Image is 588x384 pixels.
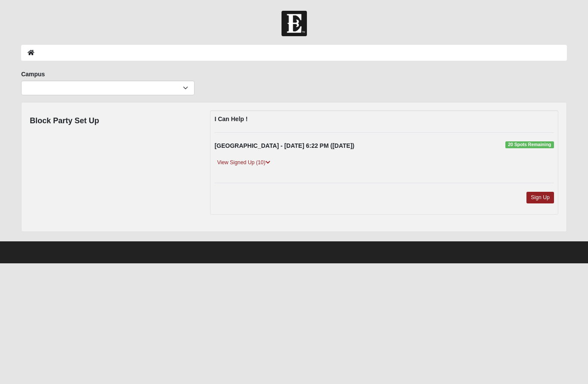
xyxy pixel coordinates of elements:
[214,116,248,122] strong: I Can Help !
[30,116,99,126] h4: Block Party Set Up
[505,141,554,148] span: 20 Spots Remaining
[526,192,554,203] a: Sign Up
[21,70,45,78] label: Campus
[214,142,354,149] strong: [GEOGRAPHIC_DATA] - [DATE] 6:22 PM ([DATE])
[282,11,307,36] img: Church of Eleven22 Logo
[214,158,272,167] a: View Signed Up (10)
